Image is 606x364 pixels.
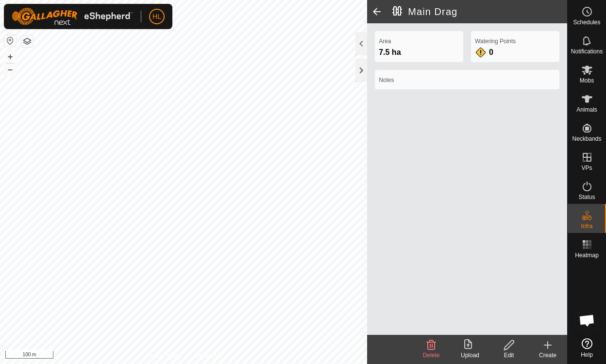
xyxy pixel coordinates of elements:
span: Notifications [571,49,603,54]
div: Open chat [572,306,602,335]
span: Status [578,194,595,200]
a: Contact Us [193,351,222,360]
span: Mobs [580,78,594,83]
span: HL [152,12,161,22]
label: Notes [379,76,555,84]
span: Heatmap [575,252,599,258]
span: Help [581,352,593,358]
span: Neckbands [572,136,601,142]
button: Reset Map [4,35,16,47]
button: – [4,64,16,75]
span: Infra [581,223,592,229]
span: 7.5 ha [379,48,401,56]
h2: Main Drag [392,6,567,17]
button: + [4,51,16,63]
label: Watering Points [475,37,555,46]
span: Delete [423,352,440,359]
a: Help [568,334,606,362]
div: Edit [489,351,528,360]
button: Map Layers [21,35,33,47]
span: VPs [581,165,592,171]
span: 0 [489,48,493,56]
img: Gallagher Logo [12,8,133,25]
span: Schedules [573,19,600,25]
div: Create [528,351,567,360]
span: Animals [576,107,597,113]
label: Area [379,37,459,46]
div: Upload [451,351,489,360]
a: Privacy Policy [145,351,182,360]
